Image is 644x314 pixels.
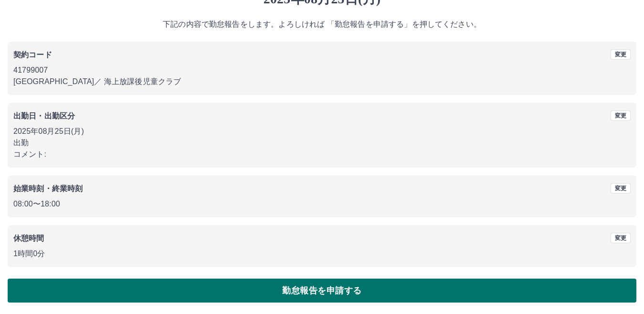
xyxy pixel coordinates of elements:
[13,198,631,210] p: 08:00 〜 18:00
[13,149,631,160] p: コメント:
[611,233,631,243] button: 変更
[8,19,636,30] p: 下記の内容で勤怠報告をします。よろしければ 「勤怠報告を申請する」を押してください。
[13,76,631,87] p: [GEOGRAPHIC_DATA] ／ 海上放課後児童クラブ
[13,137,631,149] p: 出勤
[611,183,631,194] button: 変更
[8,279,636,303] button: 勤怠報告を申請する
[13,234,44,242] b: 休憩時間
[13,51,52,59] b: 契約コード
[13,248,631,260] p: 1時間0分
[611,49,631,60] button: 変更
[13,65,631,76] p: 41799007
[13,126,631,137] p: 2025年08月25日(月)
[13,184,83,193] b: 始業時刻・終業時刻
[13,112,75,120] b: 出勤日・出勤区分
[611,110,631,121] button: 変更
